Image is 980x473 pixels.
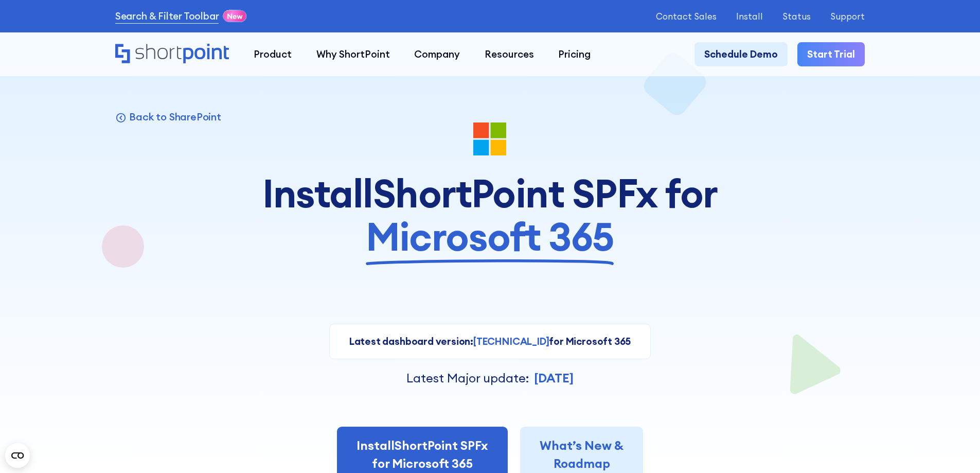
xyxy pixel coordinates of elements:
div: Resources [485,47,534,62]
strong: for Microsoft 365 [549,335,631,347]
a: Product [241,42,304,67]
strong: [DATE] [534,370,574,386]
a: Home [115,44,229,65]
p: Latest Major update: [406,369,529,388]
span: Microsoft 365 [366,215,614,258]
div: Why ShortPoint [316,47,390,62]
a: Resources [472,42,546,67]
p: Back to SharePoint [129,110,221,124]
a: Why ShortPoint [304,42,402,67]
a: Back to SharePoint [115,110,221,124]
a: Install [736,11,763,21]
a: Status [782,11,811,21]
button: Open CMP widget [5,443,30,468]
iframe: Chat Widget [795,354,980,473]
a: Company [402,42,472,67]
a: Search & Filter Toolbar [115,9,219,24]
a: Support [830,11,865,21]
a: Contact Sales [656,11,717,21]
strong: [TECHNICAL_ID] [473,335,549,347]
span: Install [357,437,395,453]
a: Schedule Demo [694,42,788,67]
a: Start Trial [797,42,865,67]
h1: ShortPoint SPFx for [245,172,735,258]
div: Company [414,47,460,62]
div: Pricing [558,47,591,62]
span: Install [262,172,372,215]
div: Product [254,47,292,62]
a: Pricing [546,42,603,67]
strong: Latest dashboard version: [349,335,473,347]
